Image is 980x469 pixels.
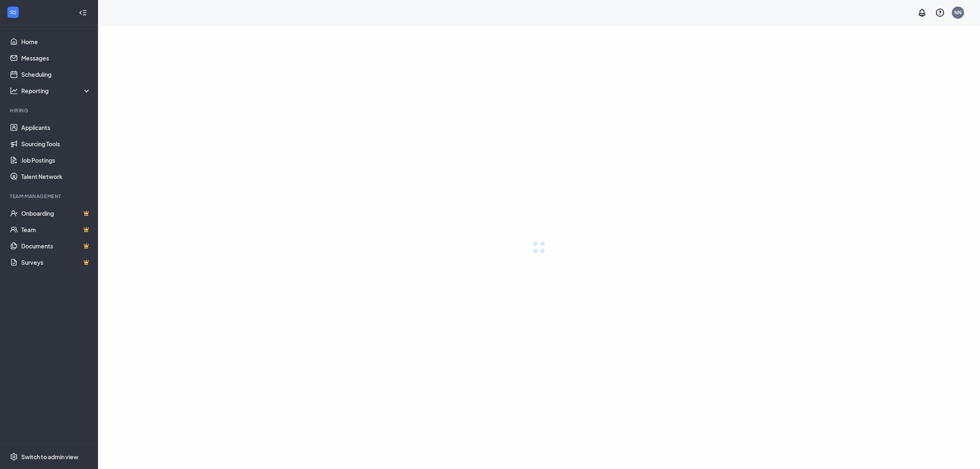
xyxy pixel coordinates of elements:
svg: QuestionInfo [935,8,945,18]
svg: Analysis [10,87,18,95]
a: DocumentsCrown [21,238,91,254]
a: Applicants [21,119,91,136]
a: SurveysCrown [21,254,91,270]
svg: Notifications [917,8,927,18]
svg: Settings [10,453,18,461]
a: Home [21,33,91,50]
a: OnboardingCrown [21,205,91,221]
div: Team Management [10,193,89,200]
a: Talent Network [21,168,91,185]
svg: Collapse [79,9,87,17]
div: Hiring [10,107,89,114]
a: Job Postings [21,152,91,168]
svg: WorkstreamLogo [9,8,17,16]
div: NN [954,9,962,16]
a: TeamCrown [21,221,91,238]
div: Reporting [21,87,91,95]
a: Sourcing Tools [21,136,91,152]
a: Scheduling [21,66,91,83]
div: Switch to admin view [21,453,78,461]
a: Messages [21,50,91,66]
